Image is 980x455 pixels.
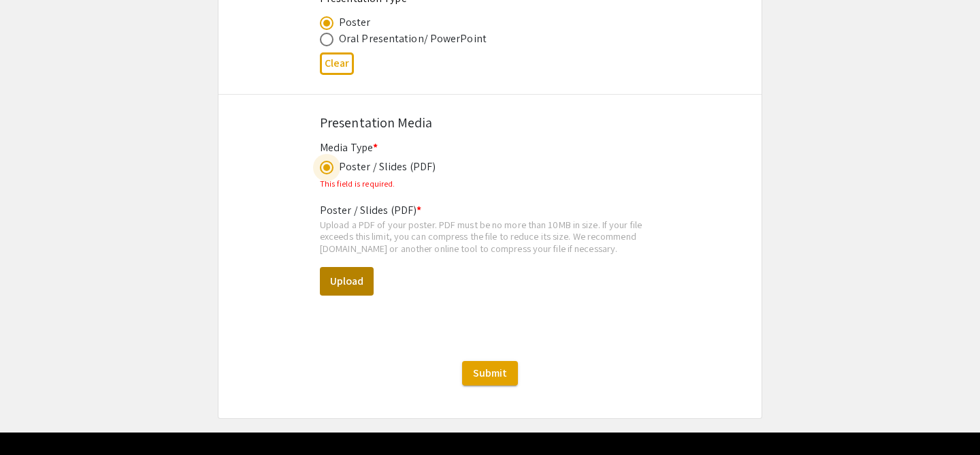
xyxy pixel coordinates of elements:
small: This field is required. [320,178,395,189]
div: Poster / Slides (PDF) [339,159,436,175]
span: Submit [473,366,507,380]
div: Oral Presentation/ PowerPoint [339,31,487,47]
div: Upload a PDF of your poster. PDF must be no more than 10MB in size. If your file exceeds this lim... [320,219,660,255]
div: Presentation Media [320,112,660,133]
button: Clear [320,52,354,75]
mat-label: Media Type [320,140,378,155]
mat-label: Poster / Slides (PDF) [320,203,421,217]
button: Upload [320,267,374,296]
button: Submit [462,361,518,386]
div: Poster [339,14,371,31]
iframe: Chat [10,394,58,445]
